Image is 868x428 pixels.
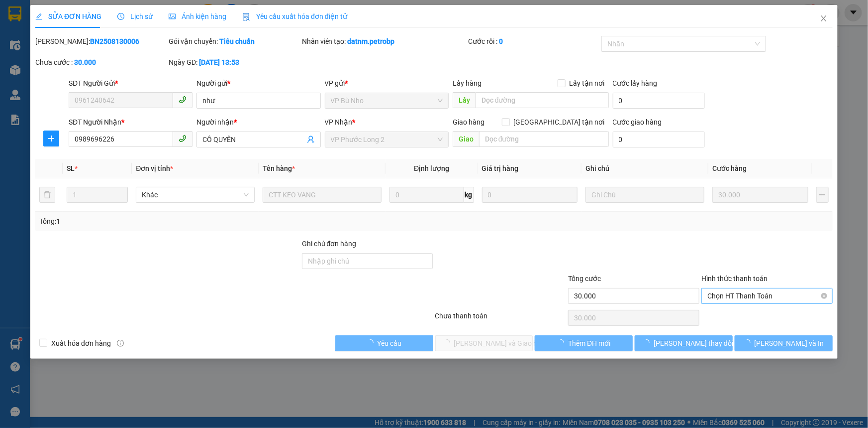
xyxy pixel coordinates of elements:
[613,132,705,147] input: Cước giao hàng
[219,37,255,45] b: Tiêu chuẩn
[331,93,443,108] span: VP Bù Nho
[643,339,654,346] span: loading
[242,12,347,20] span: Yêu cầu xuất hóa đơn điện tử
[378,338,402,349] span: Yêu cầu
[755,338,824,349] span: [PERSON_NAME] và In
[307,136,315,143] span: user-add
[468,36,599,47] div: Cước rồi :
[820,14,828,22] span: close
[8,9,24,20] span: Gửi:
[74,58,96,66] b: 30.000
[453,79,482,87] span: Lấy hàng
[169,36,300,47] div: Gói vận chuyển:
[39,187,55,203] button: delete
[499,37,503,45] b: 0
[302,253,433,269] input: Ghi chú đơn hàng
[8,8,71,44] div: VP Phước Long 2
[78,8,145,20] div: VP QL13
[335,335,433,351] button: Yêu cầu
[557,339,568,346] span: loading
[434,310,568,328] div: Chưa thanh toán
[566,78,609,89] span: Lấy tận nơi
[35,13,42,20] span: edit
[712,187,808,203] input: 0
[43,131,59,146] button: plus
[482,164,519,172] span: Giá trị hàng
[35,36,167,47] div: [PERSON_NAME]:
[263,187,382,203] input: VD: Bàn, Ghế
[453,92,476,108] span: Lấy
[635,335,733,351] button: [PERSON_NAME] thay đổi
[816,187,829,203] button: plus
[568,275,601,283] span: Tổng cước
[707,288,827,303] span: Chọn HT Thanh Toán
[67,164,75,172] span: SL
[242,13,250,21] img: icon
[613,118,662,126] label: Cước giao hàng
[117,13,124,20] span: clock-circle
[414,164,449,172] span: Định lượng
[367,339,378,346] span: loading
[821,293,827,299] span: close-circle
[47,338,115,349] span: Xuất hóa đơn hàng
[169,13,176,20] span: picture
[568,338,610,349] span: Thêm ĐH mới
[453,118,484,126] span: Giao hàng
[302,36,467,47] div: Nhân viên tạo:
[479,131,609,147] input: Dọc đường
[654,338,733,349] span: [PERSON_NAME] thay đổi
[810,5,838,33] button: Close
[476,92,609,108] input: Dọc đường
[735,335,833,351] button: [PERSON_NAME] và In
[331,132,443,147] span: VP Phước Long 2
[464,187,474,203] span: kg
[69,78,193,89] div: SĐT Người Gửi
[581,159,708,178] th: Ghi chú
[169,12,226,20] span: Ảnh kiện hàng
[535,335,633,351] button: Thêm ĐH mới
[199,58,239,66] b: [DATE] 13:53
[78,20,145,32] div: CÔ SƯƠNG
[44,135,59,143] span: plus
[179,135,187,143] span: phone
[585,187,704,203] input: Ghi Chú
[613,79,658,87] label: Cước lấy hàng
[482,187,578,203] input: 0
[348,37,395,45] b: datnm.petrobp
[136,164,173,172] span: Đơn vị tính
[35,12,101,20] span: SỬA ĐƠN HÀNG
[701,275,768,283] label: Hình thức thanh toán
[325,118,353,126] span: VP Nhận
[39,216,335,227] div: Tổng: 1
[117,340,124,347] span: info-circle
[196,78,320,89] div: Người gửi
[744,339,755,346] span: loading
[712,164,747,172] span: Cước hàng
[142,187,249,202] span: Khác
[78,9,101,20] span: Nhận:
[117,12,153,20] span: Lịch sử
[179,96,187,104] span: phone
[453,131,479,147] span: Giao
[69,117,193,128] div: SĐT Người Nhận
[435,335,533,351] button: [PERSON_NAME] và Giao hàng
[169,57,300,68] div: Ngày GD:
[302,240,357,248] label: Ghi chú đơn hàng
[8,44,71,56] div: MAI
[613,93,705,109] input: Cước lấy hàng
[325,78,449,89] div: VP gửi
[90,37,139,45] b: BN2508130006
[196,117,320,128] div: Người nhận
[263,164,295,172] span: Tên hàng
[35,57,167,68] div: Chưa cước :
[510,117,609,128] span: [GEOGRAPHIC_DATA] tận nơi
